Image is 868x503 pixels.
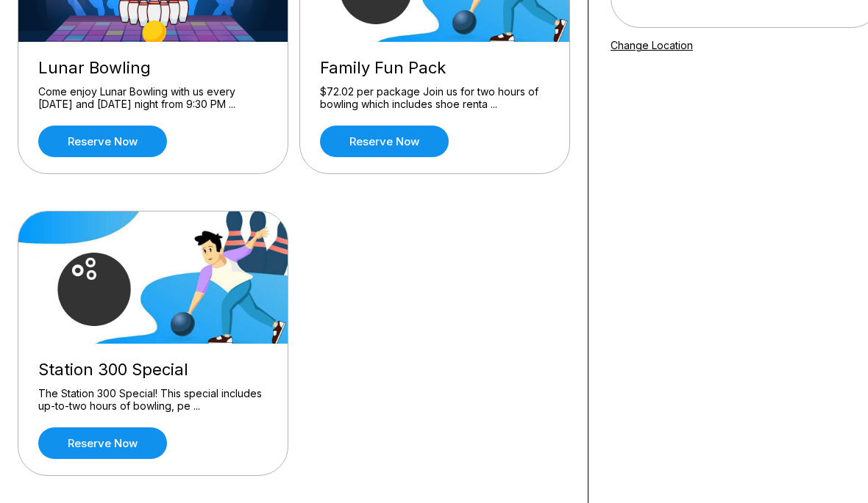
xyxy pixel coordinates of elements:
div: Lunar Bowling [38,58,268,78]
a: Reserve now [38,126,167,157]
div: Station 300 Special [38,360,268,380]
div: Family Fun Pack [320,58,549,78]
a: Change Location [611,39,693,51]
a: Reserve now [38,427,167,459]
div: Come enjoy Lunar Bowling with us every [DATE] and [DATE] night from 9:30 PM ... [38,85,268,111]
div: $72.02 per package Join us for two hours of bowling which includes shoe renta ... [320,85,549,111]
div: The Station 300 Special! This special includes up-to-two hours of bowling, pe ... [38,387,268,413]
a: Reserve now [320,126,449,157]
img: Station 300 Special [18,211,289,344]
